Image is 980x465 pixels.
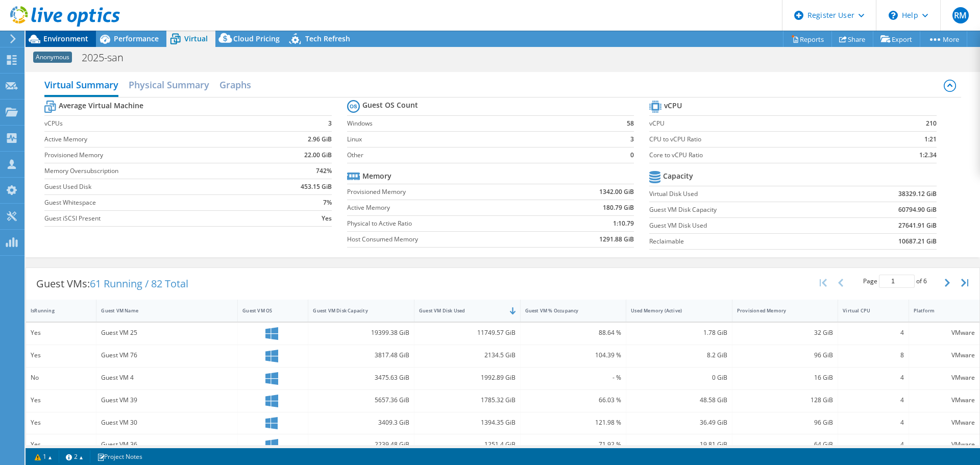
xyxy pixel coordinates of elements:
[301,182,332,192] b: 453.15 GiB
[90,277,188,290] span: 61 Running / 82 Total
[649,134,871,144] label: CPU to vCPU Ratio
[737,439,834,450] div: 64 GiB
[783,31,832,47] a: Reports
[31,417,91,428] div: Yes
[914,307,963,314] div: Platform
[419,307,503,314] div: Guest VM Disk Used
[419,439,516,450] div: 1251.4 GiB
[914,372,975,383] div: VMware
[649,236,837,247] label: Reclaimable
[843,372,903,383] div: 4
[347,203,544,213] label: Active Memory
[649,205,837,215] label: Guest VM Disk Capacity
[649,118,871,129] label: vCPU
[914,395,975,406] div: VMware
[599,234,634,244] b: 1291.88 GiB
[31,395,91,406] div: Yes
[219,75,251,95] h2: Graphs
[920,31,967,47] a: More
[347,218,544,229] label: Physical to Active Ratio
[129,75,209,95] h2: Physical Summary
[419,350,516,361] div: 2134.5 GiB
[347,118,608,129] label: Windows
[843,439,903,450] div: 4
[313,307,397,314] div: Guest VM Disk Capacity
[347,187,544,197] label: Provisioned Memory
[631,372,727,383] div: 0 GiB
[737,327,834,338] div: 32 GiB
[44,118,263,129] label: vCPUs
[184,34,208,43] span: Virtual
[525,327,622,338] div: 88.64 %
[873,31,920,47] a: Export
[419,395,516,406] div: 1785.32 GiB
[631,417,727,428] div: 36.49 GiB
[924,134,937,144] b: 1:21
[44,213,263,224] label: Guest iSCSI Present
[101,417,233,428] div: Guest VM 30
[613,218,634,229] b: 1:10.79
[914,327,975,338] div: VMware
[525,417,622,428] div: 121.98 %
[31,350,91,361] div: Yes
[44,182,263,192] label: Guest Used Disk
[914,439,975,450] div: VMware
[599,187,634,197] b: 1342.00 GiB
[525,350,622,361] div: 104.39 %
[313,439,409,450] div: 2239.48 GiB
[347,134,608,144] label: Linux
[323,198,332,208] b: 7%
[898,221,937,231] b: 27641.91 GiB
[664,101,682,111] b: vCPU
[28,450,59,463] a: 1
[952,7,969,23] span: RM
[919,150,937,160] b: 1:2.34
[898,236,937,247] b: 10687.21 GiB
[313,327,409,338] div: 19399.38 GiB
[328,118,332,129] b: 3
[31,372,91,383] div: No
[843,417,903,428] div: 4
[737,417,834,428] div: 96 GiB
[44,198,263,208] label: Guest Whitespace
[101,327,233,338] div: Guest VM 25
[31,327,91,338] div: Yes
[90,450,150,463] a: Project Notes
[44,134,263,144] label: Active Memory
[101,395,233,406] div: Guest VM 39
[631,327,727,338] div: 1.78 GiB
[419,417,516,428] div: 1394.35 GiB
[737,372,834,383] div: 16 GiB
[43,34,88,43] span: Environment
[114,34,159,43] span: Performance
[101,350,233,361] div: Guest VM 76
[631,350,727,361] div: 8.2 GiB
[843,350,903,361] div: 8
[313,417,409,428] div: 3409.3 GiB
[525,372,622,383] div: - %
[304,150,332,160] b: 22.00 GiB
[843,327,903,338] div: 4
[889,11,898,20] svg: \n
[926,118,937,129] b: 210
[313,350,409,361] div: 3817.48 GiB
[322,213,332,224] b: Yes
[525,439,622,450] div: 71.92 %
[863,275,927,288] span: Page of
[362,171,391,181] b: Memory
[898,205,937,215] b: 60794.90 GiB
[649,189,837,199] label: Virtual Disk Used
[101,307,220,314] div: Guest VM Name
[898,189,937,199] b: 38329.12 GiB
[233,34,280,43] span: Cloud Pricing
[663,171,693,181] b: Capacity
[242,307,291,314] div: Guest VM OS
[737,395,834,406] div: 128 GiB
[914,350,975,361] div: VMware
[313,395,409,406] div: 5657.36 GiB
[44,166,263,176] label: Memory Oversubscription
[843,307,891,314] div: Virtual CPU
[101,372,233,383] div: Guest VM 4
[627,118,634,129] b: 58
[630,150,634,160] b: 0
